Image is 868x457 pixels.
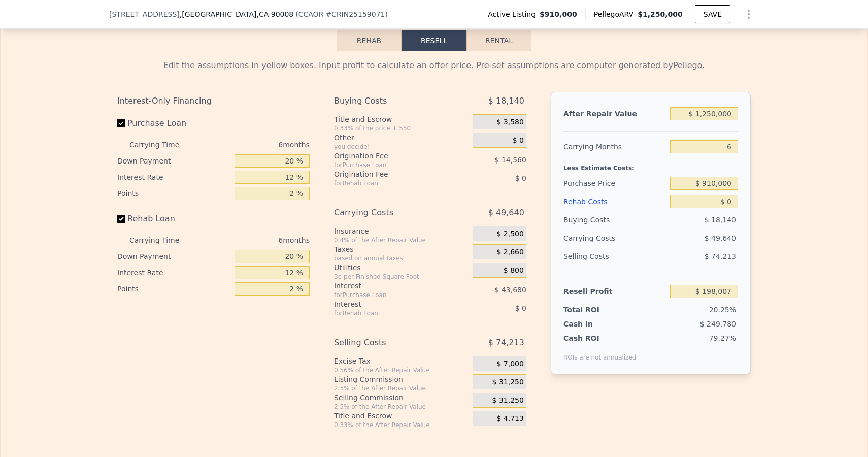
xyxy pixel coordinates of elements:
[709,334,736,342] span: 79.27%
[334,263,469,273] div: Utilities
[466,30,531,51] button: Rental
[495,156,526,164] span: $ 14,560
[334,374,469,384] div: Listing Commission
[492,396,524,405] span: $ 31,250
[488,92,524,110] span: $ 18,140
[705,216,736,224] span: $ 18,140
[117,169,230,185] div: Interest Rate
[563,319,627,329] div: Cash In
[515,174,526,182] span: $ 0
[638,10,683,18] span: $1,250,000
[117,153,230,169] div: Down Payment
[334,281,447,291] div: Interest
[563,156,738,174] div: Less Estimate Costs:
[563,282,666,301] div: Resell Profit
[515,304,526,312] span: $ 0
[334,254,469,263] div: based on annual taxes
[199,232,310,248] div: 6 months
[504,266,524,275] span: $ 800
[117,210,230,228] label: Rehab Loan
[117,114,230,133] label: Purchase Loan
[334,393,469,403] div: Selling Commission
[334,356,469,366] div: Excise Tax
[117,59,751,72] div: Edit the assumptions in yellow boxes. Input profit to calculate an offer price. Pre-set assumptio...
[334,421,469,429] div: 0.33% of the After Repair Value
[298,10,324,18] span: CCAOR
[495,286,526,294] span: $ 43,680
[117,92,310,110] div: Interest-Only Financing
[129,232,195,248] div: Carrying Time
[334,384,469,393] div: 2.5% of the After Repair Value
[563,305,627,315] div: Total ROI
[325,10,385,18] span: # CRIN25159071
[496,248,523,257] span: $ 2,660
[117,248,230,265] div: Down Payment
[334,124,469,133] div: 0.33% of the price + 550
[496,230,523,239] span: $ 2,500
[117,281,230,297] div: Points
[705,252,736,260] span: $ 74,213
[334,151,447,161] div: Origination Fee
[496,118,523,127] span: $ 3,580
[334,169,447,179] div: Origination Fee
[513,136,524,145] span: $ 0
[199,137,310,153] div: 6 months
[109,9,180,19] span: [STREET_ADDRESS]
[334,411,469,421] div: Title and Escrow
[117,185,230,202] div: Points
[334,334,447,352] div: Selling Costs
[334,114,469,124] div: Title and Escrow
[488,204,524,222] span: $ 49,640
[334,309,447,317] div: for Rehab Loan
[334,244,469,254] div: Taxes
[563,105,666,123] div: After Repair Value
[705,234,736,242] span: $ 49,640
[117,215,125,223] input: Rehab Loan
[488,9,540,19] span: Active Listing
[129,137,195,153] div: Carrying Time
[540,9,577,19] span: $910,000
[334,133,469,143] div: Other
[334,179,447,187] div: for Rehab Loan
[563,247,666,266] div: Selling Costs
[334,92,447,110] div: Buying Costs
[695,5,730,23] button: SAVE
[563,333,637,343] div: Cash ROI
[180,9,293,19] span: , [GEOGRAPHIC_DATA]
[563,229,627,247] div: Carrying Costs
[295,9,388,19] div: ( )
[594,9,638,19] span: Pellego ARV
[492,378,524,387] span: $ 31,250
[117,265,230,281] div: Interest Rate
[488,334,524,352] span: $ 74,213
[700,320,736,328] span: $ 249,780
[739,4,759,24] button: Show Options
[334,143,469,151] div: you decide!
[334,291,447,299] div: for Purchase Loan
[256,10,293,18] span: , CA 90008
[402,30,466,51] button: Resell
[334,273,469,281] div: 3¢ per Finished Square Foot
[334,236,469,244] div: 0.4% of the After Repair Value
[334,403,469,411] div: 2.5% of the After Repair Value
[337,30,402,51] button: Rehab
[563,174,666,192] div: Purchase Price
[334,226,469,236] div: Insurance
[563,192,666,211] div: Rehab Costs
[334,161,447,169] div: for Purchase Loan
[334,204,447,222] div: Carrying Costs
[563,343,637,362] div: ROIs are not annualized
[334,366,469,374] div: 0.56% of the After Repair Value
[563,138,666,156] div: Carrying Months
[496,360,523,369] span: $ 7,000
[117,119,125,127] input: Purchase Loan
[709,306,736,314] span: 20.25%
[496,414,523,423] span: $ 4,713
[334,299,447,309] div: Interest
[563,211,666,229] div: Buying Costs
